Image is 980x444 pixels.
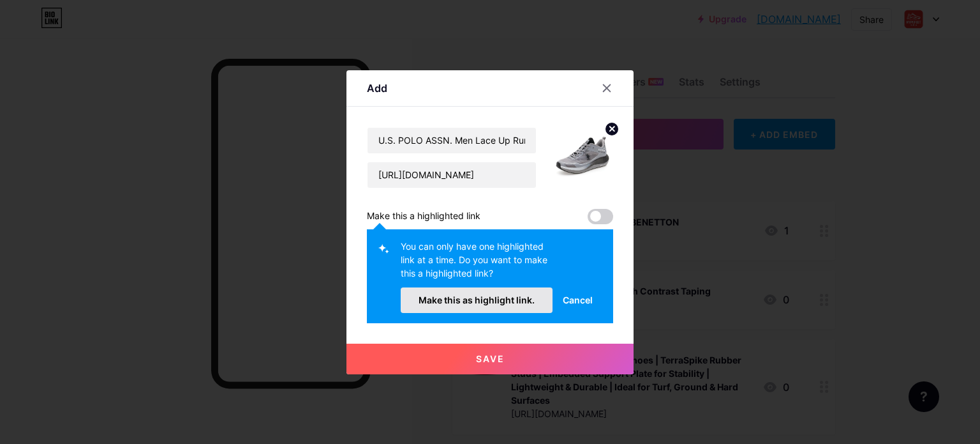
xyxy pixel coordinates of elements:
span: Cancel [563,293,593,307]
input: URL [367,162,536,188]
div: Add [367,80,387,96]
div: You can only have one highlighted link at a time. Do you want to make this a highlighted link? [401,240,553,287]
button: Make this as highlight link. [401,287,553,313]
span: Save [476,353,505,364]
input: Title [367,128,536,153]
div: Make this a highlighted link [367,209,480,224]
img: link_thumbnail [552,127,613,188]
button: Save [346,344,634,374]
span: Make this as highlight link. [419,295,535,305]
button: Cancel [553,287,603,313]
